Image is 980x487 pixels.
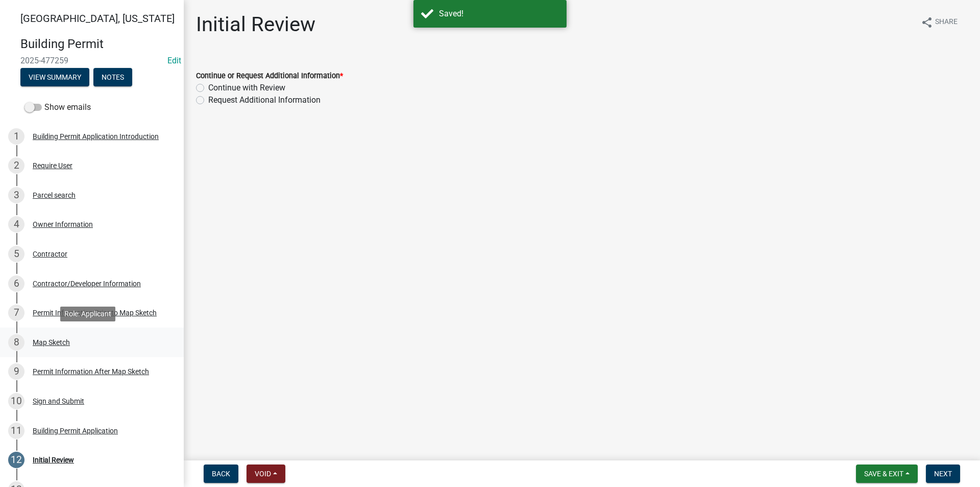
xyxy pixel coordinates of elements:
[20,12,175,25] span: [GEOGRAPHIC_DATA], [US_STATE]
[24,101,91,113] label: Show emails
[913,12,966,32] button: shareShare
[208,82,285,94] label: Continue with Review
[33,456,74,463] div: Initial Review
[8,423,24,439] div: 11
[33,162,72,169] div: Require User
[856,465,918,483] button: Save & Exit
[212,470,230,478] span: Back
[255,470,271,478] span: Void
[8,393,24,409] div: 10
[8,305,24,321] div: 7
[167,56,181,65] wm-modal-confirm: Edit Application Number
[8,157,24,174] div: 2
[204,465,238,483] button: Back
[20,37,176,52] h4: Building Permit
[926,465,960,483] button: Next
[196,12,315,37] h1: Initial Review
[33,398,84,405] div: Sign and Submit
[8,187,24,203] div: 3
[167,56,181,65] a: Edit
[33,221,93,228] div: Owner Information
[8,216,24,233] div: 4
[934,470,952,478] span: Next
[60,307,115,321] div: Role: Applicant
[864,470,903,478] span: Save & Exit
[8,452,24,468] div: 12
[439,8,559,20] div: Saved!
[196,73,343,80] label: Continue or Request Additional Information
[33,192,76,199] div: Parcel search
[8,128,24,145] div: 1
[93,68,132,86] button: Notes
[247,465,285,483] button: Void
[33,280,141,287] div: Contractor/Developer Information
[33,309,157,316] div: Permit Information Prior to Map Sketch
[8,363,24,380] div: 9
[33,133,159,140] div: Building Permit Application Introduction
[935,16,958,29] span: Share
[93,74,132,82] wm-modal-confirm: Notes
[8,275,24,292] div: 6
[921,16,933,29] i: share
[8,334,24,351] div: 8
[33,368,149,375] div: Permit Information After Map Sketch
[8,246,24,262] div: 5
[208,94,321,106] label: Request Additional Information
[20,56,163,65] span: 2025-477259
[20,74,89,82] wm-modal-confirm: Summary
[33,250,67,258] div: Contractor
[20,68,89,86] button: View Summary
[33,427,118,434] div: Building Permit Application
[33,339,70,346] div: Map Sketch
